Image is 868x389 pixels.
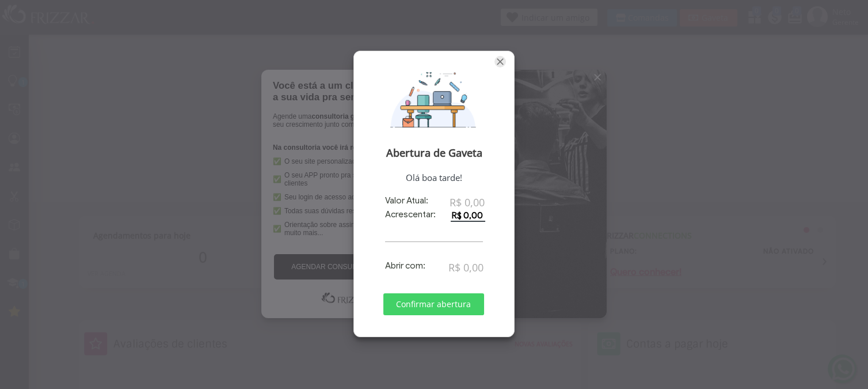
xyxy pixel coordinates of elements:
label: Acrescentar: [385,209,436,220]
label: Valor Atual: [385,195,428,206]
img: Abrir Gaveta [362,70,506,128]
span: Abertura de Gaveta [362,146,506,160]
input: 0.0 [451,209,485,222]
span: Olá boa tarde! [362,172,506,183]
span: Confirmar abertura [391,296,476,313]
label: Abrir com: [385,260,425,271]
span: R$ 0,00 [448,260,484,274]
button: Confirmar abertura [383,293,484,315]
span: R$ 0,00 [450,195,485,209]
a: Fechar [494,56,506,67]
